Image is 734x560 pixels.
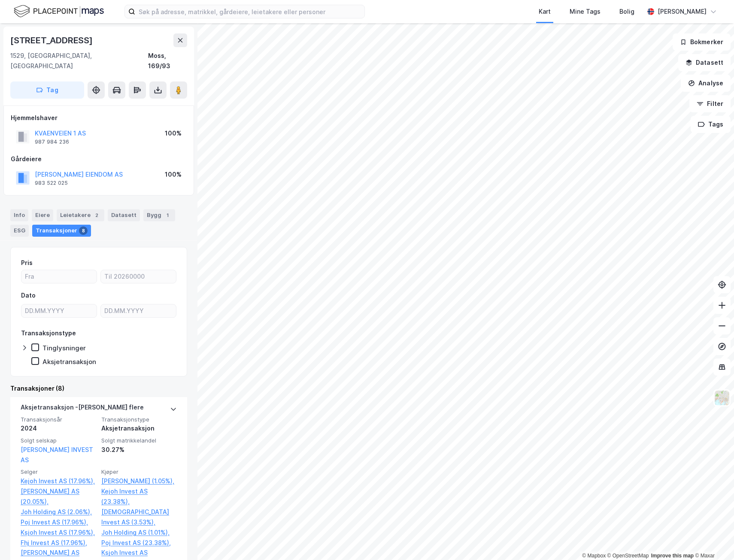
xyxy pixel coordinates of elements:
a: [PERSON_NAME] AS (20.05%), [21,486,96,507]
div: 2 [92,211,101,220]
div: ESG [10,225,29,237]
button: Datasett [678,54,731,71]
div: Kart [539,6,551,17]
span: Transaksjonstype [101,416,177,423]
div: Bolig [619,6,634,17]
div: Info [10,209,28,221]
a: Ksjoh Invest AS (17.96%), [21,527,96,538]
div: Datasett [108,209,140,221]
div: 30.27% [101,445,177,455]
span: Transaksjonsår [21,416,96,423]
div: Dato [21,290,36,301]
a: OpenStreetMap [607,553,649,559]
span: Kjøper [101,468,177,476]
div: 983 522 025 [35,180,68,187]
a: Kejoh Invest AS (23.38%), [101,486,177,507]
input: Fra [21,270,97,283]
div: 1 [163,211,172,220]
div: Transaksjoner [32,225,91,237]
img: logo.f888ab2527a4732fd821a326f86c7f29.svg [14,4,104,19]
a: [PERSON_NAME] (1.05%), [101,476,177,486]
button: Tags [691,116,731,133]
div: Aksjetransaksjon [101,423,177,434]
a: Mapbox [582,553,606,559]
a: Improve this map [651,553,694,559]
div: 987 984 236 [35,138,69,145]
a: Kejoh Invest AS (17.96%), [21,476,96,486]
a: Poj Invest AS (17.96%), [21,517,96,527]
div: [PERSON_NAME] [658,6,707,17]
img: Z [714,390,730,406]
input: Til 20260000 [101,270,176,283]
input: DD.MM.YYYY [101,304,176,317]
a: [DEMOGRAPHIC_DATA] Invest AS (3.53%), [101,507,177,527]
div: 8 [79,226,88,235]
div: 2024 [21,423,96,434]
div: Transaksjonstype [21,328,76,338]
button: Analyse [681,75,731,92]
div: Hjemmelshaver [11,113,187,123]
button: Bokmerker [673,33,731,51]
div: Mine Tags [570,6,601,17]
div: 100% [165,169,182,180]
button: Tag [10,81,84,99]
div: Pris [21,258,33,268]
div: Leietakere [57,209,104,221]
div: Bygg [143,209,175,221]
div: Aksjetransaksjon - [PERSON_NAME] flere [21,402,144,416]
a: Joh Holding AS (2.06%), [21,507,96,517]
div: 1529, [GEOGRAPHIC_DATA], [GEOGRAPHIC_DATA] [10,51,148,71]
a: [PERSON_NAME] INVEST AS [21,446,93,464]
input: Søk på adresse, matrikkel, gårdeiere, leietakere eller personer [135,5,364,18]
iframe: Chat Widget [691,519,734,560]
a: Poj Invest AS (23.38%), [101,538,177,548]
input: DD.MM.YYYY [21,304,97,317]
a: Joh Holding AS (1.01%), [101,527,177,538]
button: Filter [689,95,731,112]
div: 100% [165,128,182,138]
div: Eiere [32,209,53,221]
span: Solgt selskap [21,437,96,444]
div: Gårdeiere [11,154,187,164]
div: Transaksjoner (8) [10,383,187,394]
div: Tinglysninger [42,344,86,352]
a: Fhj Invest AS (17.96%), [21,538,96,548]
div: [STREET_ADDRESS] [10,33,94,47]
div: Aksjetransaksjon [42,358,96,366]
span: Selger [21,468,96,476]
span: Solgt matrikkelandel [101,437,177,444]
div: Moss, 169/93 [148,51,187,71]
